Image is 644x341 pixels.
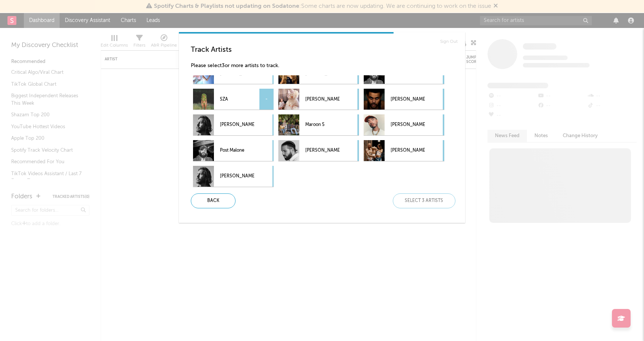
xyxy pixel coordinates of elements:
h3: Track Artists [191,45,459,54]
p: [PERSON_NAME] [305,91,340,108]
div: [PERSON_NAME] [364,140,444,161]
p: [PERSON_NAME] [391,117,425,133]
a: Sign Out [440,37,458,46]
div: Post Malone [193,140,274,161]
p: Maroon 5 [305,117,340,133]
p: Please select 3 or more artists to track. [191,61,459,70]
div: [PERSON_NAME] [364,114,444,135]
p: [PERSON_NAME] [391,142,425,159]
p: [PERSON_NAME] [220,117,254,133]
div: [PERSON_NAME] [193,114,274,135]
p: [PERSON_NAME] [391,91,425,108]
p: [PERSON_NAME] [220,168,254,185]
div: [PERSON_NAME] [278,89,359,110]
p: Post Malone [220,142,254,159]
div: Maroon 5 [278,114,359,135]
div: [PERSON_NAME] [278,140,359,161]
div: [PERSON_NAME] [364,89,444,110]
p: SZA [220,91,254,108]
div: Back [191,193,236,208]
div: SZA- [193,89,274,110]
p: [PERSON_NAME] [305,142,340,159]
div: [PERSON_NAME] [193,166,274,187]
div: - [259,89,274,110]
